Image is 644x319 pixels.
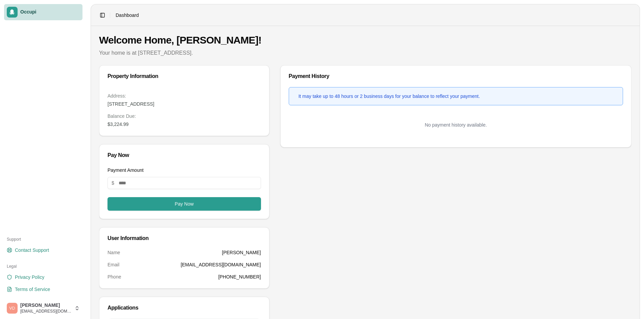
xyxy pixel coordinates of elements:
[108,273,121,280] dt: Phone
[108,113,261,119] dt: Balance Due :
[4,4,82,20] a: Occupi
[15,286,50,293] span: Terms of Service
[20,9,80,15] span: Occupi
[108,92,261,99] dt: Address:
[181,261,261,268] dd: [EMAIL_ADDRESS][DOMAIN_NAME]
[108,305,261,311] div: Applications
[116,12,139,19] span: Dashboard
[299,93,480,100] div: It may take up to 48 hours or 2 business days for your balance to reflect your payment.
[222,249,261,256] dd: [PERSON_NAME]
[289,74,623,79] div: Payment History
[99,34,631,46] h1: Welcome Home, [PERSON_NAME]!
[112,180,114,186] span: $
[20,309,72,314] span: [EMAIL_ADDRESS][DOMAIN_NAME]
[108,153,261,158] div: Pay Now
[4,261,82,272] div: Legal
[108,167,144,173] label: Payment Amount
[108,236,261,241] div: User Information
[4,284,82,295] a: Terms of Service
[108,121,261,128] dd: $3,224.99
[7,303,18,314] img: Veronica DeBruce
[4,300,82,316] button: Veronica DeBruce[PERSON_NAME][EMAIL_ADDRESS][DOMAIN_NAME]
[108,101,261,107] dd: [STREET_ADDRESS]
[4,272,82,283] a: Privacy Policy
[20,302,72,309] span: [PERSON_NAME]
[289,122,623,128] p: No payment history available.
[108,261,119,268] dt: Email
[108,74,261,79] div: Property Information
[99,49,631,57] p: Your home is at [STREET_ADDRESS].
[108,197,261,211] button: Pay Now
[116,12,139,19] nav: breadcrumb
[15,274,44,281] span: Privacy Policy
[218,273,261,280] dd: [PHONE_NUMBER]
[15,247,49,254] span: Contact Support
[4,234,82,245] div: Support
[4,245,82,256] a: Contact Support
[108,249,120,256] dt: Name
